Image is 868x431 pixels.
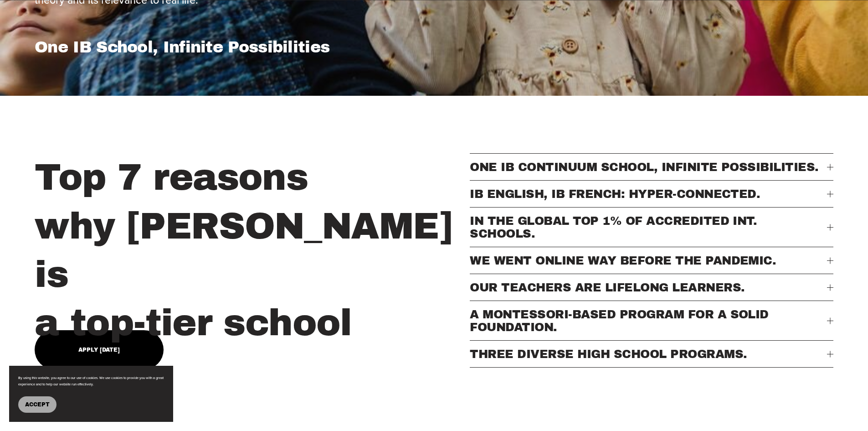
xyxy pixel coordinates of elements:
[470,214,827,240] span: IN THE GLOBAL TOP 1% OF ACCREDITED INT. SCHOOLS.
[9,366,173,422] section: Cookie banner
[18,396,56,413] button: Accept
[35,37,431,57] h1: One IB School, Infinite Possibilities
[470,281,827,294] span: OUR TEACHERS ARE LIFELONG LEARNERS.
[470,208,833,247] button: IN THE GLOBAL TOP 1% OF ACCREDITED INT. SCHOOLS.
[470,308,827,333] span: A MONTESSORI-BASED PROGRAM FOR A SOLID FOUNDATION.
[35,330,164,369] a: Apply [DATE]
[35,153,465,347] h2: Top 7 reasons why [PERSON_NAME] is a top-tier school
[470,341,833,367] button: THREE DIVERSE HIGH SCHOOL PROGRAMS.
[470,301,833,340] button: A MONTESSORI-BASED PROGRAM FOR A SOLID FOUNDATION.
[18,375,164,387] p: By using this website, you agree to our use of cookies. We use cookies to provide you with a grea...
[470,274,833,301] button: OUR TEACHERS ARE LIFELONG LEARNERS.
[470,187,827,200] span: IB ENGLISH, IB FRENCH: HYPER-CONNECTED.
[470,247,833,274] button: WE WENT ONLINE WAY BEFORE THE PANDEMIC.
[470,181,833,207] button: IB ENGLISH, IB FRENCH: HYPER-CONNECTED.
[25,401,50,408] span: Accept
[470,154,833,180] button: ONE IB CONTINUUM SCHOOL, INFINITE POSSIBILITIES.
[470,161,827,173] span: ONE IB CONTINUUM SCHOOL, INFINITE POSSIBILITIES.
[470,254,827,267] span: WE WENT ONLINE WAY BEFORE THE PANDEMIC.
[470,348,827,360] span: THREE DIVERSE HIGH SCHOOL PROGRAMS.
